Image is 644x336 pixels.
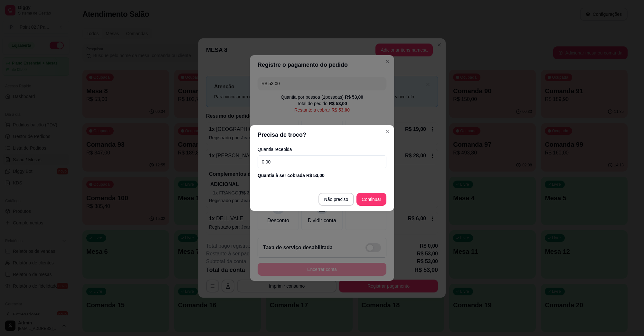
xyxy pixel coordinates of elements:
button: Não preciso [318,193,354,206]
button: Continuar [356,193,386,206]
header: Precisa de troco? [250,125,394,144]
label: Quantia recebida [258,147,386,152]
div: Quantia à ser cobrada R$ 53,00 [258,172,386,179]
button: Close [383,126,393,137]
